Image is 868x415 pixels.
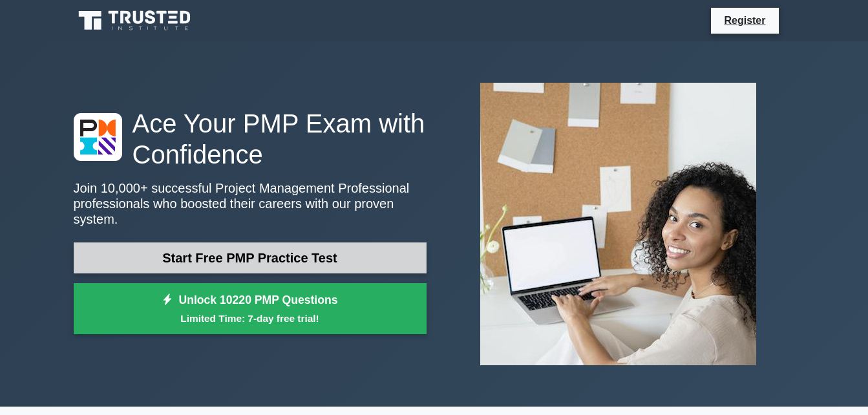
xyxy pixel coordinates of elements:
[716,12,773,28] a: Register
[74,180,427,227] p: Join 10,000+ successful Project Management Professional professionals who boosted their careers w...
[74,242,427,273] a: Start Free PMP Practice Test
[74,283,427,335] a: Unlock 10220 PMP QuestionsLimited Time: 7-day free trial!
[90,311,410,326] small: Limited Time: 7-day free trial!
[74,108,427,170] h1: Ace Your PMP Exam with Confidence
